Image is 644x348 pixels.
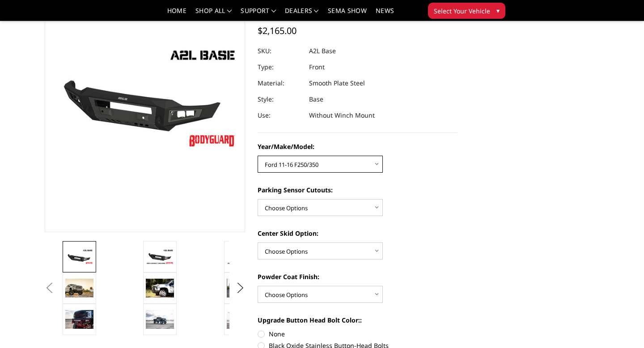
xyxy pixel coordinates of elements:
[233,281,247,295] button: Next
[65,249,93,264] img: A2L Series - Base Front Bumper (Non Winch)
[258,272,458,281] label: Powder Coat Finish:
[227,279,255,297] img: 2020 RAM HD - Available in single light bar configuration only
[309,107,375,123] dd: Without Winch Mount
[434,6,490,16] span: Select Your Vehicle
[328,8,367,21] a: SEMA Show
[65,310,93,329] img: A2L Series - Base Front Bumper (Non Winch)
[258,185,458,195] label: Parking Sensor Cutouts:
[241,8,276,21] a: Support
[258,75,302,91] dt: Material:
[146,310,174,328] img: A2L Series - Base Front Bumper (Non Winch)
[146,249,174,264] img: A2L Series - Base Front Bumper (Non Winch)
[258,229,458,238] label: Center Skid Option:
[65,279,93,298] img: 2019 GMC 1500
[258,25,297,37] span: $2,165.00
[146,279,174,297] img: 2020 Chevrolet HD - Compatible with block heater connection
[309,59,325,75] dd: Front
[258,142,458,151] label: Year/Make/Model:
[496,6,500,15] span: ▾
[227,249,255,264] img: A2L Series - Base Front Bumper (Non Winch)
[167,8,186,21] a: Home
[428,3,505,19] button: Select Your Vehicle
[285,8,319,21] a: Dealers
[42,281,56,295] button: Previous
[309,75,365,91] dd: Smooth Plate Steel
[376,8,394,21] a: News
[258,329,458,339] label: None
[309,43,336,59] dd: A2L Base
[258,91,302,107] dt: Style:
[309,91,323,107] dd: Base
[258,43,302,59] dt: SKU:
[227,310,255,329] img: A2L Series - Base Front Bumper (Non Winch)
[599,305,644,348] iframe: Chat Widget
[258,59,302,75] dt: Type:
[258,107,302,123] dt: Use:
[258,315,458,325] label: Upgrade Button Head Bolt Color::
[195,8,232,21] a: shop all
